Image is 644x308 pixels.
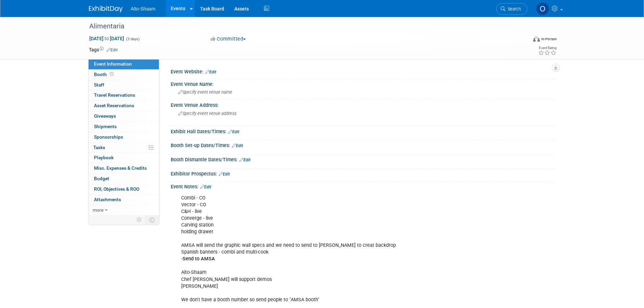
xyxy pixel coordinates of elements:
[496,3,527,15] a: Search
[171,169,555,177] div: Exhibitor Prospectus:
[89,132,159,142] a: Sponsorships
[219,172,230,176] a: Edit
[533,36,540,42] img: Format-Inperson.png
[89,153,159,163] a: Playbook
[536,2,549,15] img: Olivia Strasser
[171,126,555,135] div: Exhibit Hall Dates/Times:
[94,197,121,202] span: Attachments
[171,155,555,163] div: Booth Dismantle Dates/Times:
[89,195,159,205] a: Attachments
[89,163,159,173] a: Misc. Expenses & Credits
[89,205,159,215] a: more
[93,145,105,150] span: Tasks
[106,48,118,52] a: Edit
[94,82,104,88] span: Staff
[89,6,123,13] img: ExhibitDay
[89,101,159,111] a: Asset Reservations
[171,140,555,149] div: Booth Set-up Dates/Times:
[94,176,109,181] span: Budget
[171,79,555,88] div: Event Venue Name:
[89,111,159,121] a: Giveaways
[94,165,147,171] span: Misc. Expenses & Credits
[178,90,232,95] span: Specify event venue name
[232,143,243,148] a: Edit
[94,61,132,67] span: Event Information
[109,72,115,77] span: Booth not reserved yet
[94,92,135,98] span: Travel Reservations
[93,207,103,213] span: more
[94,124,117,129] span: Shipments
[89,35,124,42] span: [DATE] [DATE]
[94,155,114,160] span: Playbook
[89,184,159,194] a: ROI, Objectives & ROO
[228,129,239,134] a: Edit
[94,186,139,192] span: ROI, Objectives & ROO
[87,20,517,32] div: Alimentaria
[183,256,215,262] b: Send to AMSA
[134,215,145,224] td: Personalize Event Tab Strip
[94,72,115,77] span: Booth
[89,143,159,153] a: Tasks
[505,6,521,11] span: Search
[125,37,140,41] span: (3 days)
[89,80,159,90] a: Staff
[103,36,110,41] span: to
[89,174,159,184] a: Budget
[205,70,216,74] a: Edit
[89,46,118,53] td: Tags
[487,35,557,45] div: Event Format
[178,111,236,116] span: Specify event venue address
[89,122,159,132] a: Shipments
[94,103,134,108] span: Asset Reservations
[538,46,556,50] div: Event Rating
[94,113,116,119] span: Giveaways
[239,158,251,162] a: Edit
[94,134,123,140] span: Sponsorships
[89,59,159,69] a: Event Information
[171,100,555,109] div: Event Venue Address:
[89,70,159,80] a: Booth
[208,35,248,43] button: Committed
[89,90,159,100] a: Travel Reservations
[171,67,555,75] div: Event Website:
[145,215,159,224] td: Toggle Event Tabs
[131,6,156,11] span: Alto-Shaam
[541,37,557,42] div: In-Person
[171,182,555,190] div: Event Notes:
[200,185,211,189] a: Edit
